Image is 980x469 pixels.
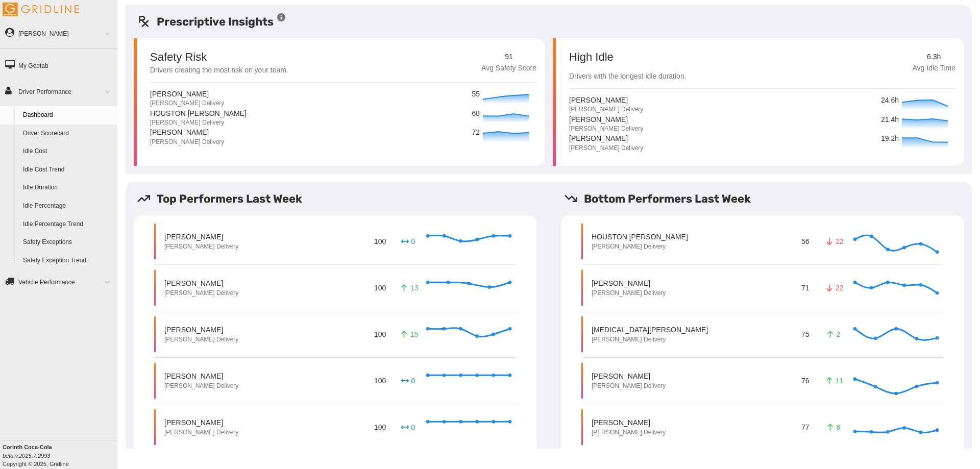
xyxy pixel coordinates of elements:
[164,417,238,428] p: [PERSON_NAME]
[400,329,416,339] p: 15
[881,95,899,106] p: 24.6h
[400,236,416,246] p: 0
[481,52,536,63] p: 91
[592,417,666,428] p: [PERSON_NAME]
[825,329,841,339] p: 2
[564,190,972,207] h5: Bottom Performers Last Week
[164,289,238,298] p: [PERSON_NAME] Delivery
[569,95,643,105] p: [PERSON_NAME]
[18,142,117,161] a: Idle Cost
[592,232,688,242] p: Houston [PERSON_NAME]
[150,89,224,99] p: [PERSON_NAME]
[569,125,643,133] p: [PERSON_NAME] Delivery
[164,428,238,437] p: [PERSON_NAME] Delivery
[18,252,117,270] a: Safety Exception Trend
[481,63,536,74] p: Avg Safety Score
[400,422,416,432] p: 0
[137,190,545,207] h5: Top Performers Last Week
[569,71,687,82] p: Drivers with the longest idle duration.
[150,138,224,146] p: [PERSON_NAME] Delivery
[592,382,666,390] p: [PERSON_NAME] Delivery
[372,327,387,341] p: 100
[164,242,238,251] p: [PERSON_NAME] Delivery
[472,108,480,119] p: 68
[799,281,811,294] p: 71
[3,443,117,468] div: Copyright © 2025, Gridline
[18,161,117,179] a: Idle Cost Trend
[592,278,666,288] p: [PERSON_NAME]
[592,289,666,298] p: [PERSON_NAME] Delivery
[18,233,117,252] a: Safety Exceptions
[881,114,899,126] p: 21.4h
[400,376,416,386] p: 0
[137,13,286,30] h5: Prescriptive Insights
[569,144,643,153] p: [PERSON_NAME] Delivery
[400,283,416,293] p: 13
[3,3,79,16] img: Gridline
[472,89,480,100] p: 55
[881,133,899,144] p: 19.2h
[372,374,387,387] p: 100
[150,99,224,108] p: [PERSON_NAME] Delivery
[592,428,666,437] p: [PERSON_NAME] Delivery
[150,108,247,118] p: Houston [PERSON_NAME]
[3,444,52,450] b: Corinth Coca-Cola
[825,422,841,432] p: 6
[799,420,811,434] p: 77
[150,118,247,127] p: [PERSON_NAME] Delivery
[372,234,387,248] p: 100
[569,52,687,63] p: High Idle
[912,52,955,63] p: 6.3h
[150,127,224,137] p: [PERSON_NAME]
[164,232,238,242] p: [PERSON_NAME]
[164,278,238,288] p: [PERSON_NAME]
[825,376,841,386] p: 11
[592,371,666,381] p: [PERSON_NAME]
[592,325,708,335] p: [MEDICAL_DATA][PERSON_NAME]
[912,63,955,74] p: Avg Idle Time
[799,374,811,387] p: 76
[164,371,238,381] p: [PERSON_NAME]
[150,52,207,63] p: Safety Risk
[569,114,643,125] p: [PERSON_NAME]
[372,420,387,434] p: 100
[592,335,708,344] p: [PERSON_NAME] Delivery
[164,382,238,390] p: [PERSON_NAME] Delivery
[825,283,841,293] p: 22
[592,242,688,251] p: [PERSON_NAME] Delivery
[18,215,117,234] a: Idle Percentage Trend
[472,127,480,138] p: 72
[18,179,117,197] a: Idle Duration
[18,197,117,215] a: Idle Percentage
[799,234,811,248] p: 56
[164,325,238,335] p: [PERSON_NAME]
[150,65,288,76] p: Drivers creating the most risk on your team.
[799,327,811,341] p: 75
[569,105,643,114] p: [PERSON_NAME] Delivery
[18,125,117,143] a: Driver Scorecard
[3,453,50,459] i: beta v.2025.7.2993
[825,236,841,246] p: 22
[372,281,387,294] p: 100
[164,335,238,344] p: [PERSON_NAME] Delivery
[18,106,117,125] a: Dashboard
[569,133,643,143] p: [PERSON_NAME]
